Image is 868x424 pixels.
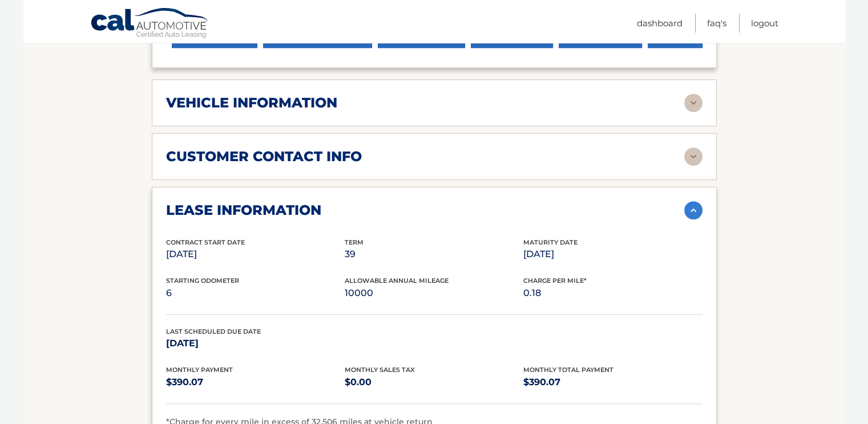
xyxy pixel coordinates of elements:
a: Cal Automotive [90,7,210,41]
span: Maturity Date [523,238,578,246]
p: 6 [166,285,345,301]
a: Logout [751,14,778,33]
h2: customer contact info [166,148,362,165]
span: Charge Per Mile* [523,277,587,285]
h2: vehicle information [166,94,337,111]
p: [DATE] [166,335,345,351]
a: Dashboard [637,14,683,33]
span: Contract Start Date [166,238,245,246]
p: [DATE] [166,246,345,262]
p: [DATE] [523,246,702,262]
span: Starting Odometer [166,277,239,285]
a: FAQ's [707,14,726,33]
img: accordion-active.svg [684,201,703,219]
img: accordion-rest.svg [684,94,703,112]
p: 0.18 [523,285,702,301]
p: $390.07 [166,374,345,390]
p: 39 [345,246,523,262]
p: 10000 [345,285,523,301]
img: accordion-rest.svg [684,147,703,166]
p: $0.00 [345,374,523,390]
span: Last Scheduled Due Date [166,327,261,335]
span: Monthly Total Payment [523,366,613,374]
span: Allowable Annual Mileage [345,277,449,285]
h2: lease information [166,202,321,219]
span: Term [345,238,364,246]
span: Monthly Payment [166,366,233,374]
span: Monthly Sales Tax [345,366,415,374]
p: $390.07 [523,374,702,390]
